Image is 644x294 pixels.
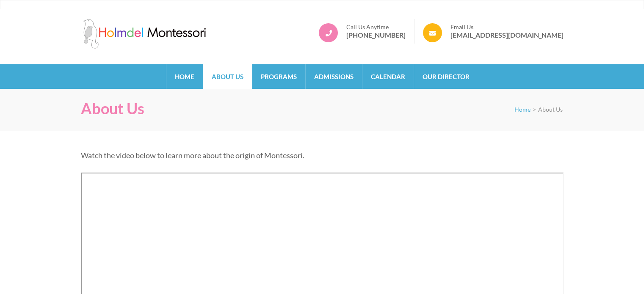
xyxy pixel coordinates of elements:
a: Home [166,64,203,89]
span: Email Us [451,23,564,31]
span: Call Us Anytime [346,23,406,31]
a: Programs [252,64,305,89]
img: Holmdel Montessori School [81,19,208,49]
a: Admissions [306,64,362,89]
h1: About Us [81,99,144,118]
span: > [533,106,536,113]
a: Calendar [362,64,414,89]
a: Our Director [414,64,478,89]
a: [EMAIL_ADDRESS][DOMAIN_NAME] [451,31,564,39]
a: [PHONE_NUMBER] [346,31,406,39]
p: Watch the video below to learn more about the origin of Montessori. [81,149,564,161]
a: Home [514,106,531,113]
a: About Us [203,64,252,89]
